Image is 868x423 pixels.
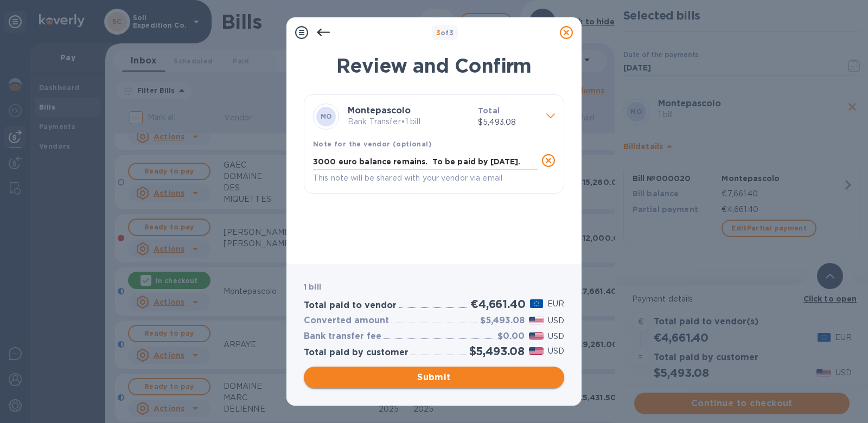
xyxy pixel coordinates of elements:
img: USD [529,347,544,355]
p: USD [548,345,564,357]
img: USD [529,332,544,340]
p: $5,493.08 [478,117,538,128]
button: Submit [304,367,564,388]
span: Submit [312,371,556,384]
p: USD [548,315,564,326]
b: MO [321,112,332,120]
b: 1 bill [304,283,321,291]
h3: $5,493.08 [480,316,525,326]
p: USD [548,331,564,342]
h2: €4,661.40 [470,297,525,311]
h1: Review and Confirm [304,54,564,77]
p: This note will be shared with your vendor via email [313,172,538,184]
b: Total [478,106,500,115]
div: MOMontepascoloBank Transfer•1 billTotal$5,493.08Note for the vendor (optional)3000 euro balance r... [313,104,555,184]
h3: Converted amount [304,316,389,326]
h3: Total paid to vendor [304,300,397,311]
b: of 3 [436,29,454,37]
textarea: 3000 euro balance remains. To be paid by [DATE]. [313,157,538,166]
h3: Bank transfer fee [304,331,381,342]
p: EUR [547,298,564,310]
img: USD [529,317,544,324]
h2: $5,493.08 [469,344,525,358]
h3: $0.00 [497,331,525,342]
b: Montepascolo [348,105,411,116]
h3: Total paid by customer [304,348,409,358]
span: 3 [436,29,441,37]
b: Note for the vendor (optional) [313,140,432,148]
p: Bank Transfer • 1 bill [348,116,469,127]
